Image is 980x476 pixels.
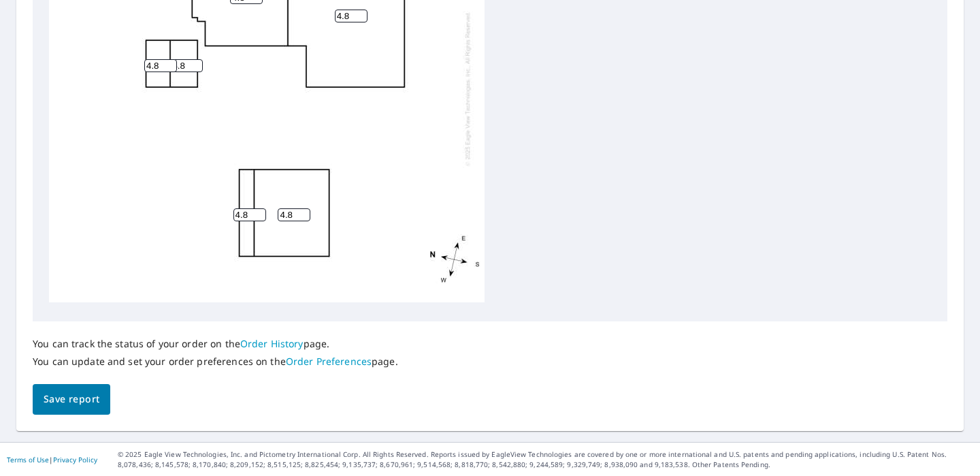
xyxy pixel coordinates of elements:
[240,337,304,350] a: Order History
[33,338,398,350] p: You can track the status of your order on the page.
[33,355,398,368] p: You can update and set your order preferences on the page.
[53,455,97,464] a: Privacy Policy
[286,355,372,368] a: Order Preferences
[7,456,97,464] p: |
[44,391,99,408] span: Save report
[7,455,49,464] a: Terms of Use
[118,449,973,470] p: © 2025 Eagle View Technologies, Inc. and Pictometry International Corp. All Rights Reserved. Repo...
[33,384,110,415] button: Save report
